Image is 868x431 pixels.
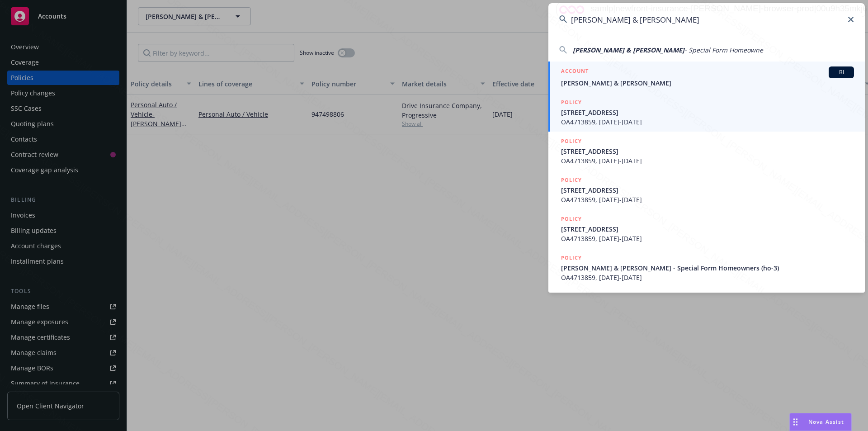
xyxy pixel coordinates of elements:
h5: POLICY [561,175,582,185]
span: OA4713859, [DATE]-[DATE] [561,156,854,166]
span: OA4713859, [DATE]-[DATE] [561,195,854,204]
div: Drag to move [790,413,801,431]
h5: POLICY [561,214,582,223]
h5: ACCOUNT [561,66,589,77]
h5: POLICY [561,253,582,262]
span: [STREET_ADDRESS] [561,108,854,117]
h5: POLICY [561,98,582,107]
span: [STREET_ADDRESS] [561,224,854,234]
span: Nova Assist [808,418,844,426]
a: ACCOUNTBI[PERSON_NAME] & [PERSON_NAME] [548,62,865,93]
button: Nova Assist [789,413,852,431]
a: POLICY[STREET_ADDRESS]OA4713859, [DATE]-[DATE] [548,171,865,209]
a: POLICY[STREET_ADDRESS]OA4713859, [DATE]-[DATE] [548,209,865,248]
span: - Special Form Homeowne [684,46,763,54]
span: OA4713859, [DATE]-[DATE] [561,117,854,127]
a: POLICY[STREET_ADDRESS]OA4713859, [DATE]-[DATE] [548,132,865,171]
a: POLICY[STREET_ADDRESS]OA4713859, [DATE]-[DATE] [548,93,865,132]
span: [STREET_ADDRESS] [561,185,854,195]
a: POLICY[PERSON_NAME] & [PERSON_NAME] - Special Form Homeowners (ho-3)OA4713859, [DATE]-[DATE] [548,248,865,287]
input: Search... [548,3,865,36]
span: [PERSON_NAME] & [PERSON_NAME] - Special Form Homeowners (ho-3) [561,263,854,273]
span: [PERSON_NAME] & [PERSON_NAME] [561,78,854,88]
span: [PERSON_NAME] & [PERSON_NAME] [573,46,684,54]
span: OA4713859, [DATE]-[DATE] [561,273,854,282]
span: BI [832,68,850,76]
span: [STREET_ADDRESS] [561,147,854,156]
h5: POLICY [561,137,582,146]
span: OA4713859, [DATE]-[DATE] [561,234,854,243]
